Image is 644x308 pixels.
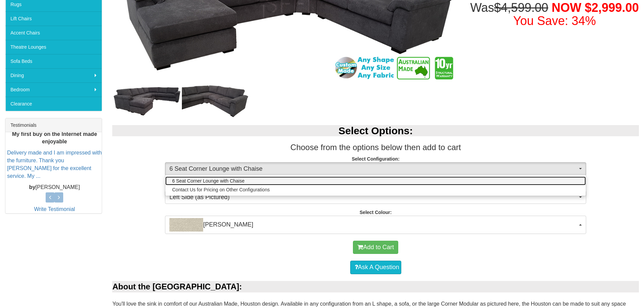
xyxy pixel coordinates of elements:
span: Contact Us for Pricing on Other Configurations [172,186,270,193]
h1: Was [470,1,639,28]
strong: Select Configuration: [352,156,400,162]
a: Lift Chairs [5,11,102,26]
img: Fletcher Barley [169,218,203,232]
a: Accent Chairs [5,26,102,40]
a: Theatre Lounges [5,40,102,54]
a: Clearance [5,97,102,111]
button: Fletcher Barley[PERSON_NAME] [165,216,586,234]
span: 6 Seat Corner Lounge with Chaise [172,177,244,184]
strong: Select Colour: [360,210,392,215]
h3: Choose from the options below then add to cart [112,143,639,152]
a: Bedroom [5,82,102,97]
button: Add to Cart [353,241,398,254]
b: Select Options: [338,125,413,136]
b: by [29,184,35,190]
b: My first buy on the Internet made enjoyable [12,131,97,145]
a: Dining [5,68,102,82]
span: NOW $2,999.00 [552,1,639,15]
a: Write Testimonial [34,206,75,212]
span: Left Side (as Pictured) [169,193,577,202]
span: [PERSON_NAME] [169,218,577,232]
button: 6 Seat Corner Lounge with Chaise [165,162,586,176]
font: You Save: 34% [513,14,596,28]
div: About the [GEOGRAPHIC_DATA]: [112,281,639,292]
a: Delivery made and I am impressed with the furniture. Thank you [PERSON_NAME] for the excellent se... [7,150,102,179]
div: Testimonials [5,118,102,132]
a: Ask A Question [350,261,401,274]
del: $4,599.00 [494,1,548,15]
p: [PERSON_NAME] [7,184,102,191]
span: 6 Seat Corner Lounge with Chaise [169,165,577,173]
button: Left Side (as Pictured) [165,191,586,204]
a: Sofa Beds [5,54,102,68]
